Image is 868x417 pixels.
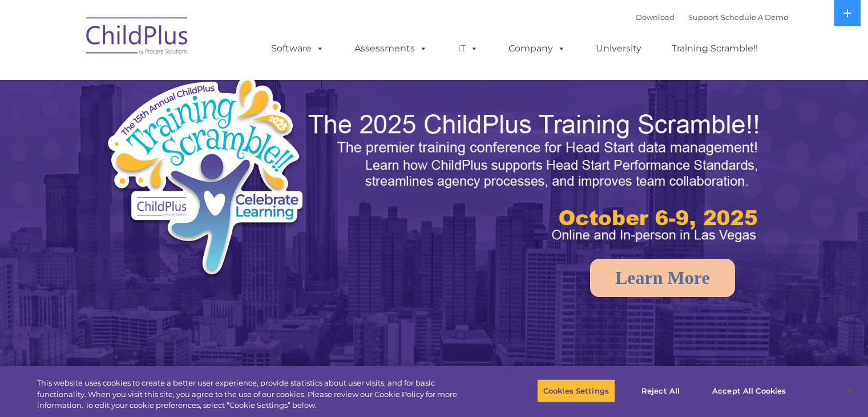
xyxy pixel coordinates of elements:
button: Close [837,378,862,403]
a: Support [688,13,718,22]
img: ChildPlus by Procare Solutions [80,9,195,66]
a: Assessments [343,37,439,60]
a: Schedule A Demo [721,13,788,22]
a: Software [260,37,336,60]
font: | [636,13,788,22]
div: This website uses cookies to create a better user experience, provide statistics about user visit... [37,378,478,411]
button: Cookies Settings [537,379,615,403]
a: Download [636,13,675,22]
a: Training Scramble!! [660,37,769,60]
a: University [584,37,653,60]
a: IT [446,37,490,60]
a: Learn More [590,259,735,297]
button: Accept All Cookies [706,379,792,403]
button: Reject All [625,379,696,403]
a: Company [497,37,577,60]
